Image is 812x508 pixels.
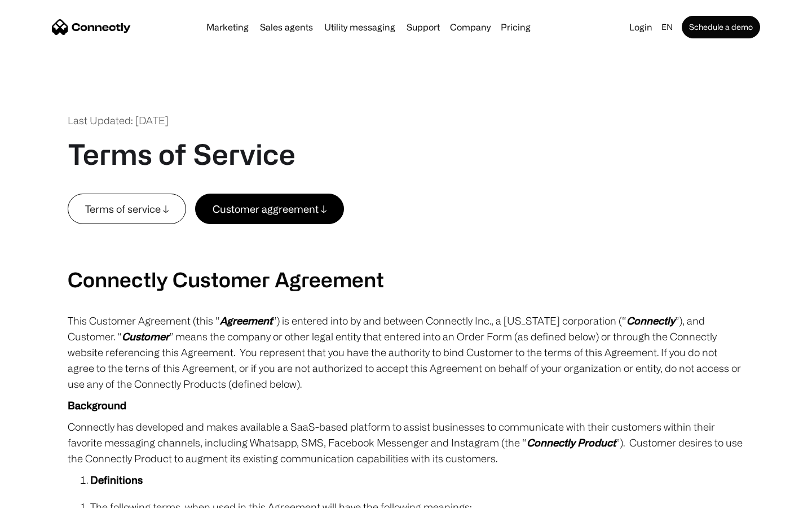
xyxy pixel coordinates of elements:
[402,23,444,32] a: Support
[625,19,657,35] a: Login
[68,400,126,411] strong: Background
[68,113,169,128] div: Last Updated: [DATE]
[68,419,744,466] p: Connectly has developed and makes available a SaaS-based platform to assist businesses to communi...
[682,16,760,38] a: Schedule a demo
[11,487,68,504] aside: Language selected: English
[661,19,673,35] div: en
[626,315,675,326] em: Connectly
[85,201,169,217] div: Terms of service ↓
[657,19,679,35] div: en
[68,224,744,240] p: ‍
[23,488,68,504] ul: Language list
[90,474,143,485] strong: Definitions
[320,23,400,32] a: Utility messaging
[68,267,744,291] h2: Connectly Customer Agreement
[68,137,295,171] h1: Terms of Service
[450,19,491,35] div: Company
[496,23,535,32] a: Pricing
[220,315,272,326] em: Agreement
[255,23,317,32] a: Sales agents
[52,19,131,36] a: home
[68,313,744,392] p: This Customer Agreement (this “ ”) is entered into by and between Connectly Inc., a [US_STATE] co...
[202,23,253,32] a: Marketing
[213,201,326,217] div: Customer aggreement ↓
[447,19,494,35] div: Company
[68,246,744,261] p: ‍
[122,331,169,342] em: Customer
[527,437,616,448] em: Connectly Product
